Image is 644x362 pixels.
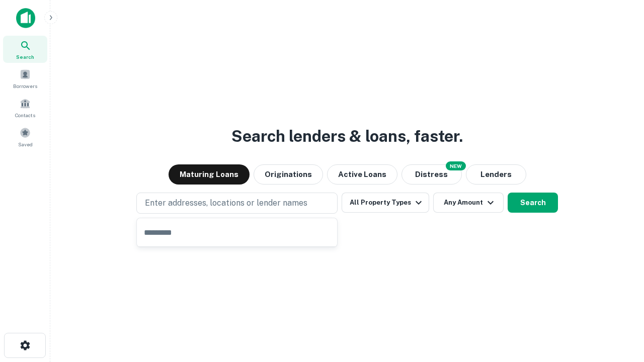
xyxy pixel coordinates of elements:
img: capitalize-icon.png [16,8,35,28]
span: Contacts [15,111,35,119]
button: Any Amount [433,193,504,213]
a: Search [3,36,47,63]
span: Search [16,53,34,61]
span: Borrowers [13,82,37,90]
button: Maturing Loans [169,164,250,185]
button: Search distressed loans with lien and other non-mortgage details. [401,164,462,185]
h3: Search lenders & loans, faster. [231,124,463,148]
div: NEW [446,161,466,170]
p: Enter addresses, locations or lender names [145,197,307,209]
iframe: Chat Widget [594,282,644,330]
span: Saved [18,140,33,148]
button: Originations [254,164,323,185]
button: Search [508,193,558,213]
button: Lenders [466,164,526,185]
a: Contacts [3,94,47,121]
button: Active Loans [327,164,397,185]
a: Borrowers [3,65,47,92]
a: Saved [3,123,47,150]
button: Enter addresses, locations or lender names [136,193,338,214]
button: All Property Types [342,193,429,213]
